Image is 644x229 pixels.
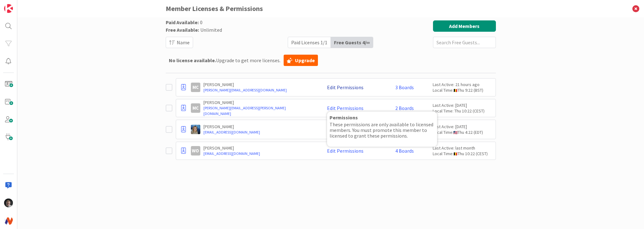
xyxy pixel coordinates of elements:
div: Paid Licenses 1 / 1 [288,37,331,48]
span: Free Available: [166,27,199,33]
div: MC [191,83,200,92]
div: Local Time: Thu 10:22 (CEST) [433,108,492,114]
div: Local Time: Thu 10:22 (CEST) [433,151,492,156]
div: Last Active: [DATE] [433,124,492,129]
p: [PERSON_NAME] [203,145,313,151]
img: MA [191,125,200,134]
a: Edit Permissions [327,148,364,154]
span: Upgrade to get more licenses. [169,57,280,64]
span: Name [177,39,190,46]
p: [PERSON_NAME] [203,124,313,129]
div: Local Time: Thu 9:22 (BST) [433,87,492,93]
img: Visit kanbanzone.com [4,4,13,13]
span: 0 [200,19,203,25]
div: Local Time: Thu 4:22 (EDT) [433,129,492,135]
input: Search Free Guests... [433,37,496,48]
a: Upgrade [284,55,318,66]
p: [PERSON_NAME] [203,100,313,105]
div: Last Active: last month [433,145,492,151]
a: [EMAIL_ADDRESS][DOMAIN_NAME] [203,151,313,156]
a: [PERSON_NAME][EMAIL_ADDRESS][PERSON_NAME][DOMAIN_NAME] [203,105,313,117]
span: Paid Available: [166,19,199,25]
img: be.png [453,152,458,155]
div: Free Guests 4 / ∞ [331,37,373,48]
button: Add Members [433,20,496,32]
img: FH [4,199,13,207]
p: These permissions are only available to licensed members. You must promote this member to license... [330,122,435,139]
div: WO [191,146,200,155]
div: Last Active: [DATE] [433,102,492,108]
button: Name [166,37,193,48]
div: MC [191,103,200,113]
a: Edit Permissions [327,105,364,111]
a: 3 Boards [395,85,414,90]
b: Permissions [330,114,358,121]
b: No license available. [169,57,216,63]
img: avatar [4,216,13,225]
div: Last Active: 21 hours ago [433,82,492,87]
img: be.png [453,89,458,92]
a: [EMAIL_ADDRESS][DOMAIN_NAME] [203,129,313,135]
span: Unlimited [200,27,222,33]
a: [PERSON_NAME][EMAIL_ADDRESS][DOMAIN_NAME] [203,87,313,93]
a: Edit Permissions [327,85,364,90]
a: 4 Boards [395,148,414,154]
a: 2 Boards [395,105,414,111]
img: us.png [453,131,458,134]
p: [PERSON_NAME] [203,82,313,87]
